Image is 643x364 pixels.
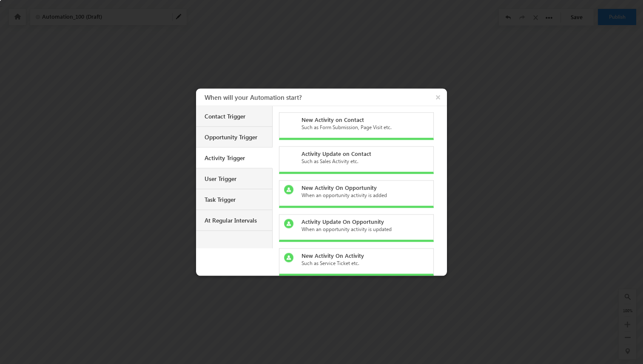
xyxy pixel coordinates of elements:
div: Task Trigger [205,195,266,203]
div: Such as Form Submission, Page Visit etc. [302,123,421,131]
div: Such as Service Ticket etc. [302,259,421,267]
div: When an opportunity activity is updated [302,225,421,233]
h3: When will your Automation start? [205,88,447,105]
div: New Activity On Activity [302,251,421,259]
div: Such as Sales Activity etc. [302,157,421,165]
div: User Trigger [205,175,266,182]
div: When an opportunity activity is added [302,191,421,199]
div: At Regular Intervals [205,216,266,224]
div: Activity Trigger [205,154,266,161]
div: New Activity on Contact [302,116,421,123]
div: Opportunity Trigger [205,133,266,141]
div: Activity Update On Opportunity [302,217,421,225]
button: × [431,88,447,105]
div: Contact Trigger [205,112,266,120]
div: Activity Update on Contact [302,150,421,157]
div: New Activity On Opportunity [302,183,421,191]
